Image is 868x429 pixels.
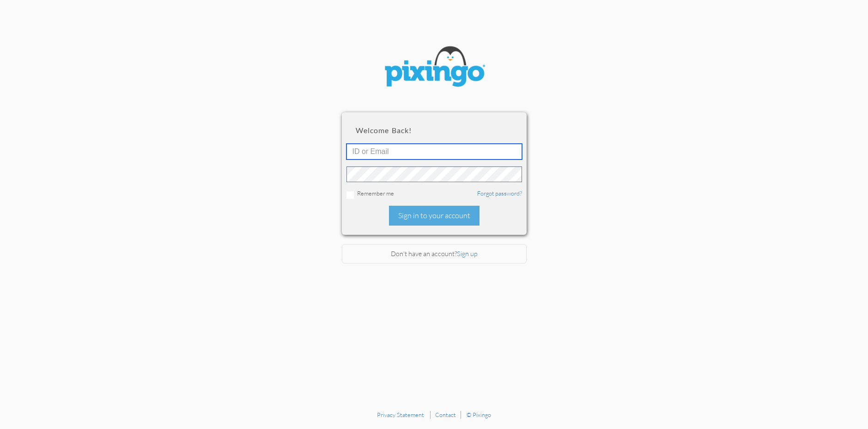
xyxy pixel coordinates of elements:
[435,411,456,418] a: Contact
[377,411,424,418] a: Privacy Statement
[467,411,491,418] a: © Pixingo
[356,126,513,135] h2: Welcome back!
[389,206,480,226] div: Sign in to your account
[342,244,527,264] div: Don't have an account?
[346,144,522,159] input: ID or Email
[379,42,490,94] img: pixingo logo
[477,190,522,197] a: Forgot password?
[457,250,478,257] a: Sign up
[346,189,522,199] div: Remember me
